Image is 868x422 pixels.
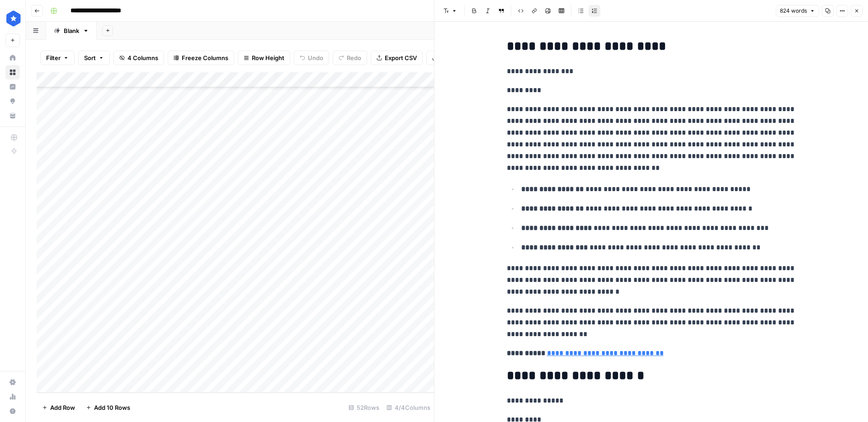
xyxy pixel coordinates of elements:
[94,403,130,412] span: Add 10 Rows
[37,400,80,415] button: Add Row
[5,108,20,123] a: Your Data
[64,26,79,35] div: Blank
[46,53,61,62] span: Filter
[168,51,234,65] button: Freeze Columns
[5,80,20,94] a: Insights
[238,51,290,65] button: Row Height
[308,53,323,62] span: Undo
[127,53,158,62] span: 4 Columns
[776,5,819,17] button: 824 words
[80,400,136,415] button: Add 10 Rows
[84,53,96,62] span: Sort
[78,51,110,65] button: Sort
[345,400,383,415] div: 52 Rows
[5,94,20,108] a: Opportunities
[383,400,434,415] div: 4/4 Columns
[40,51,75,65] button: Filter
[294,51,329,65] button: Undo
[46,22,97,40] a: Blank
[5,389,20,404] a: Usage
[780,7,807,15] span: 824 words
[50,403,75,412] span: Add Row
[182,53,228,62] span: Freeze Columns
[5,10,22,27] img: ConsumerAffairs Logo
[5,51,20,65] a: Home
[347,53,361,62] span: Redo
[5,375,20,389] a: Settings
[113,51,164,65] button: 4 Columns
[385,53,417,62] span: Export CSV
[5,404,20,418] button: Help + Support
[5,65,20,80] a: Browse
[5,7,20,30] button: Workspace: ConsumerAffairs
[371,51,423,65] button: Export CSV
[333,51,367,65] button: Redo
[252,53,284,62] span: Row Height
